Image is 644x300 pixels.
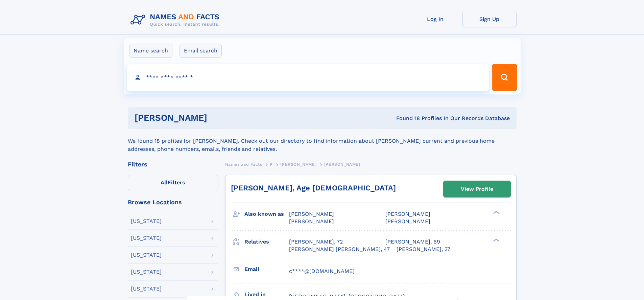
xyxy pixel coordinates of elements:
[131,252,162,258] div: [US_STATE]
[128,199,218,205] div: Browse Locations
[131,269,162,275] div: [US_STATE]
[324,162,360,167] span: [PERSON_NAME]
[135,114,302,122] h1: [PERSON_NAME]
[244,208,289,220] h3: Also known as
[225,160,262,168] a: Names and Facts
[461,181,493,197] div: View Profile
[492,238,500,242] div: ❯
[289,211,334,217] span: [PERSON_NAME]
[131,235,162,241] div: [US_STATE]
[127,64,489,91] input: search input
[128,11,225,29] img: Logo Names and Facts
[462,11,517,27] a: Sign Up
[385,238,440,246] a: [PERSON_NAME], 69
[244,263,289,275] h3: Email
[131,286,162,292] div: [US_STATE]
[408,11,462,27] a: Log In
[397,246,450,253] a: [PERSON_NAME], 37
[180,44,222,58] label: Email search
[128,129,517,153] div: We found 18 profiles for [PERSON_NAME]. Check out our directory to find information about [PERSON...
[492,210,500,215] div: ❯
[289,246,390,253] a: [PERSON_NAME] [PERSON_NAME], 47
[161,179,168,186] span: All
[270,162,273,167] span: P
[289,293,405,300] span: [GEOGRAPHIC_DATA], [GEOGRAPHIC_DATA]
[231,184,396,192] a: [PERSON_NAME], Age [DEMOGRAPHIC_DATA]
[492,64,517,91] button: Search Button
[289,238,343,246] a: [PERSON_NAME], 72
[131,218,162,224] div: [US_STATE]
[244,236,289,248] h3: Relatives
[128,175,218,191] label: Filters
[385,211,430,217] span: [PERSON_NAME]
[128,161,218,167] div: Filters
[280,162,316,167] span: [PERSON_NAME]
[280,160,316,168] a: [PERSON_NAME]
[270,160,273,168] a: P
[385,218,430,225] span: [PERSON_NAME]
[302,115,510,122] div: Found 18 Profiles In Our Records Database
[289,218,334,225] span: [PERSON_NAME]
[129,44,172,58] label: Name search
[444,181,510,197] a: View Profile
